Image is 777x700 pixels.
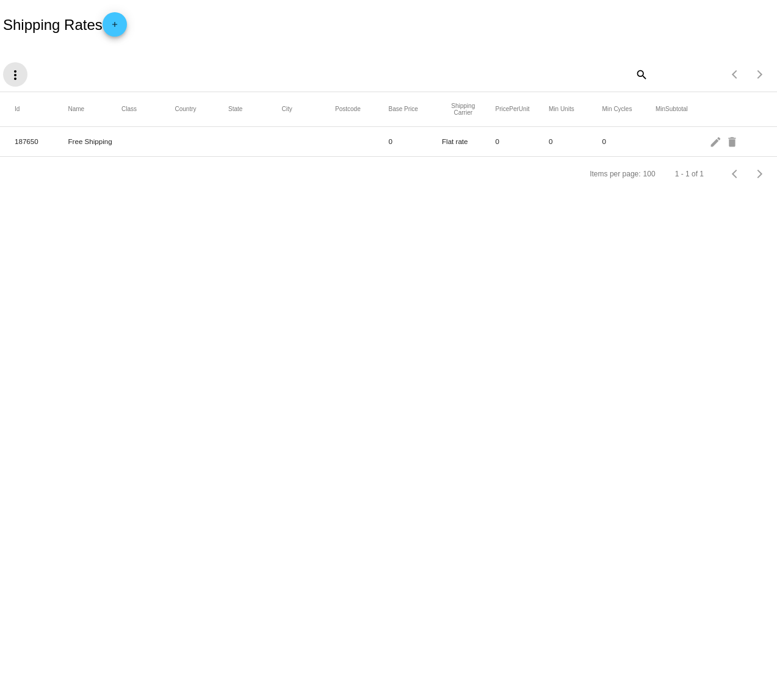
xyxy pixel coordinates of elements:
[549,106,574,113] button: Change sorting for MinUnits
[723,62,748,87] button: Previous page
[8,68,23,82] mat-icon: more_vert
[549,134,602,148] mat-cell: 0
[228,106,242,113] button: Change sorting for State
[496,106,530,113] button: Change sorting for PricePerUnit
[709,132,724,151] mat-icon: edit
[602,134,656,148] mat-cell: 0
[723,162,748,186] button: Previous page
[602,106,632,113] button: Change sorting for MinCycles
[643,170,656,178] div: 100
[68,106,85,113] button: Change sorting for Name
[282,106,292,113] button: Change sorting for City
[726,132,740,151] mat-icon: delete
[389,134,443,148] mat-cell: 0
[656,106,688,113] button: Change sorting for MinSubtotal
[107,20,122,35] mat-icon: add
[748,62,772,87] button: Next page
[748,162,772,186] button: Next page
[68,134,122,148] mat-cell: Free Shipping
[335,106,361,113] button: Change sorting for Postcode
[15,106,20,113] button: Change sorting for Id
[675,170,704,178] div: 1 - 1 of 1
[442,134,496,148] mat-cell: Flat rate
[442,103,485,116] button: Change sorting for ShippingCarrier
[590,170,640,178] div: Items per page:
[15,134,68,148] mat-cell: 187650
[634,65,648,84] mat-icon: search
[121,106,137,113] button: Change sorting for Class
[175,106,197,113] button: Change sorting for Country
[3,12,127,37] h2: Shipping Rates
[496,134,549,148] mat-cell: 0
[389,106,418,113] button: Change sorting for BasePrice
